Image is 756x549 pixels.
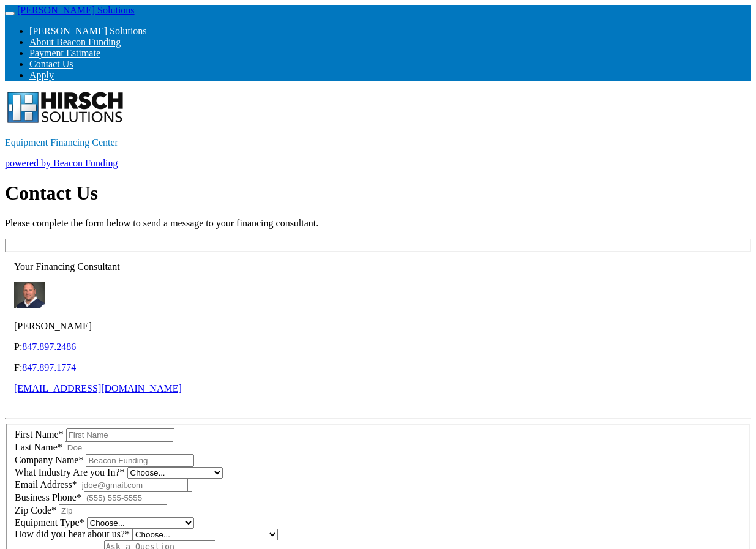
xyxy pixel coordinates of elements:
label: Email Address* [15,479,77,490]
input: Doe [65,441,173,454]
input: Zip [59,504,167,517]
a: powered by Beacon Funding [5,158,118,168]
p: Your Financing Consultant [14,261,751,272]
img: Hirsch-logo-55px.png [5,91,125,125]
p: Please complete the form below to send a message to your financing consultant. [5,218,751,229]
img: JWesolowski.jpg [14,282,45,309]
button: Toggle navigation [5,12,15,15]
input: Beacon Funding [86,454,194,467]
a: [PERSON_NAME] Solutions [29,26,147,36]
a: [PERSON_NAME] Solutions [17,5,135,15]
a: Contact Us [29,59,73,69]
p: F: [14,362,751,373]
a: 847.897.2486 [22,342,76,352]
p: P: [14,342,751,353]
label: First Name* [15,429,64,439]
a: 847.897.1774 [22,362,76,373]
h1: Contact Us [5,182,751,204]
label: How did you hear about us?* [15,529,130,539]
a: [EMAIL_ADDRESS][DOMAIN_NAME] [14,383,182,394]
a: About Beacon Funding [29,37,121,47]
label: Zip Code* [15,505,56,515]
label: Company Name* [15,455,83,465]
a: Payment Estimate [29,48,100,58]
input: jdoe@gmail.com [80,479,188,491]
p: Equipment Financing Center [5,137,751,148]
input: First Name [66,428,174,441]
label: Equipment Type* [15,517,84,528]
input: (555) 555-5555 [84,491,192,504]
p: [PERSON_NAME] [14,321,751,332]
a: Apply [29,70,54,80]
label: Business Phone* [15,492,81,502]
label: Last Name* [15,442,62,452]
label: What Industry Are you In?* [15,467,125,477]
